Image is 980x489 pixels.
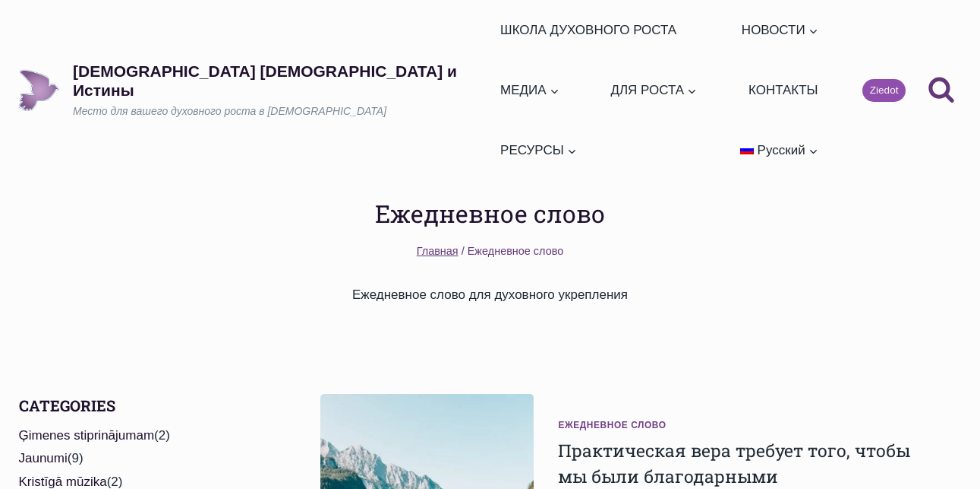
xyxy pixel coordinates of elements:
[494,120,584,180] a: РЕСУРСЫ
[375,195,605,232] h1: Ежедневное слово
[417,245,458,257] a: Главная
[417,243,564,260] nav: Навигационные цепочки
[610,80,697,100] span: ДЛЯ РОСТА
[19,447,276,471] li: (9)
[500,80,559,100] span: МЕДИА
[19,451,68,465] a: Jaunumi
[468,245,564,257] span: Ежедневное слово
[733,120,824,180] a: Русский
[500,140,577,160] span: РЕСУРСЫ
[494,60,566,120] a: МЕДИА
[742,60,824,120] a: КОНТАКТЫ
[758,143,805,157] span: Русский
[558,420,666,430] a: Ежедневное слово
[604,60,704,120] a: ДЛЯ РОСТА
[73,104,494,119] p: Место для вашего духовного роста в [DEMOGRAPHIC_DATA]
[742,20,818,40] span: НОВОСТИ
[921,70,962,111] button: Показать форму поиска
[18,62,494,119] a: [DEMOGRAPHIC_DATA] [DEMOGRAPHIC_DATA] и ИстиныМесто для вашего духовного роста в [DEMOGRAPHIC_DATA]
[19,475,107,489] a: Kristīgā mūzika
[18,284,962,305] p: Ежедневное слово для духовного укрепления
[862,79,906,102] a: Ziedot
[19,394,276,417] h2: Categories
[18,69,60,111] img: Draudze Gars un Patiesība
[19,424,276,448] li: (2)
[19,428,155,443] a: Ģimenes stiprinājumam
[73,62,494,100] p: [DEMOGRAPHIC_DATA] [DEMOGRAPHIC_DATA] и Истины
[462,245,465,257] span: /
